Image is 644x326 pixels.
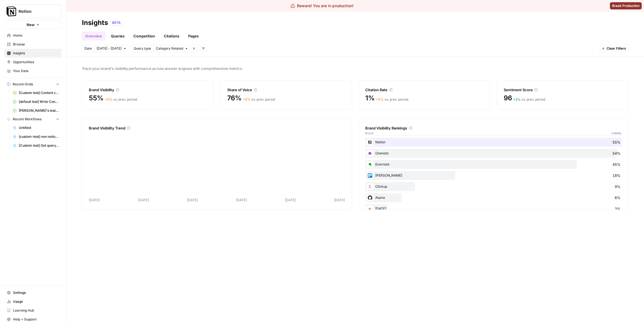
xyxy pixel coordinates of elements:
[187,198,198,202] tspan: [DATE]
[227,94,242,103] span: 76%
[94,45,129,52] button: [DATE] - [DATE]
[13,290,59,295] span: Settings
[4,306,62,315] a: Learning Hub
[4,297,62,306] a: Usage
[513,97,545,102] div: vs. prev. period
[607,46,626,51] span: Clear Filters
[13,299,59,304] span: Usage
[19,134,59,139] span: [custom-test] non notion page research
[13,308,59,313] span: Learning Hub
[134,46,151,51] span: Query type
[285,198,296,202] tspan: [DATE]
[19,125,59,130] span: Untitled
[367,139,373,146] img: vdittyzr50yvc6bia2aagny4s5uj
[10,97,62,106] a: [default test] Write Content Briefs
[13,60,59,65] span: Opportunities
[615,206,620,212] span: 3%
[612,162,620,167] span: 45%
[236,198,247,202] tspan: [DATE]
[367,161,373,168] img: 2ecgzickl6ac7607lydp2fg9krdz
[4,315,62,324] button: Help + Support
[615,195,620,200] span: 6%
[110,20,123,26] div: BETA
[4,288,62,297] a: Settings
[367,205,373,212] img: j0006o4w6wdac5z8yzb60vbgsr6k
[4,31,62,40] a: Home
[599,45,629,52] button: Clear Filters
[27,22,35,27] span: New
[19,108,59,113] span: [PERSON_NAME]'s test Grid
[366,160,622,169] div: Evernote
[13,42,59,47] span: Browse
[105,97,137,102] div: vs. prev. period
[334,198,345,202] tspan: [DATE]
[10,88,62,97] a: [Custom test] Content creation flow
[156,46,183,51] span: Category Related
[4,67,62,75] a: Your Data
[153,45,190,52] button: Category Related
[227,87,345,93] div: Share of Voice
[366,131,374,135] span: Brand
[612,139,620,145] span: 55%
[97,46,121,51] span: [DATE] - [DATE]
[367,150,373,157] img: 6ujo9ap59rgquh9d29qd8zxjc546
[19,90,59,95] span: [Custom test] Content creation flow
[4,4,62,18] button: Workspace: Notion
[19,9,52,14] span: Notion
[366,171,622,180] div: [PERSON_NAME]
[367,172,373,179] img: dsapf59eflvgghzeeaxzhlzx3epe
[13,117,42,122] span: Recent Workflows
[10,141,62,150] a: [Custom test] Get query fanout from topic
[366,87,483,93] div: Citation Rate
[4,80,62,88] button: Recent Grids
[13,317,59,322] span: Help + Support
[4,21,62,29] button: New
[243,97,275,102] div: vs. prev. period
[243,97,250,101] span: + 0 %
[612,173,620,178] span: 18%
[612,3,640,8] span: Break Production
[10,132,62,141] a: [custom-test] non notion page research
[376,97,408,102] div: vs. prev. period
[4,58,62,67] a: Opportunities
[19,143,59,148] span: [Custom test] Get query fanout from topic
[291,3,354,9] div: Beware! You are in production!
[19,99,59,104] span: [default test] Write Content Briefs
[612,151,620,156] span: 54%
[615,184,620,189] span: 9%
[367,183,373,190] img: nyvnio03nchgsu99hj5luicuvesv
[84,46,92,51] span: Date
[4,49,62,58] a: Insights
[504,87,622,93] div: Sentiment Score
[504,94,512,103] span: 96
[4,115,62,123] button: Recent Workflows
[82,18,108,27] div: Insights
[367,194,373,201] img: 2v783w8gft8p3s5e5pppmgj66tpp
[108,32,128,40] a: Queries
[185,32,202,40] a: Pages
[89,87,207,93] div: Brand Visibility
[82,32,105,40] a: Overview
[366,125,622,131] div: Brand Visibility Rankings
[89,94,104,103] span: 55%
[161,32,183,40] a: Citations
[10,123,62,132] a: Untitled
[105,97,112,101] span: + 0 %
[513,97,521,101] span: + 2 %
[366,182,622,191] div: Clickup
[13,68,59,73] span: Your Data
[366,94,375,103] span: 1%
[4,40,62,49] a: Browse
[610,2,642,9] button: Break Production
[82,66,629,71] span: Track your brand's visibility performance across answer engines with comprehensive metrics.
[13,33,59,38] span: Home
[89,125,345,131] div: Brand Visibility Trend
[366,138,622,147] div: Notion
[611,131,622,135] span: Visibility
[376,97,384,101] span: + 0 %
[366,193,622,202] div: Asana
[6,6,16,16] img: Notion Logo
[10,106,62,115] a: [PERSON_NAME]'s test Grid
[130,32,158,40] a: Competition
[13,51,59,56] span: Insights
